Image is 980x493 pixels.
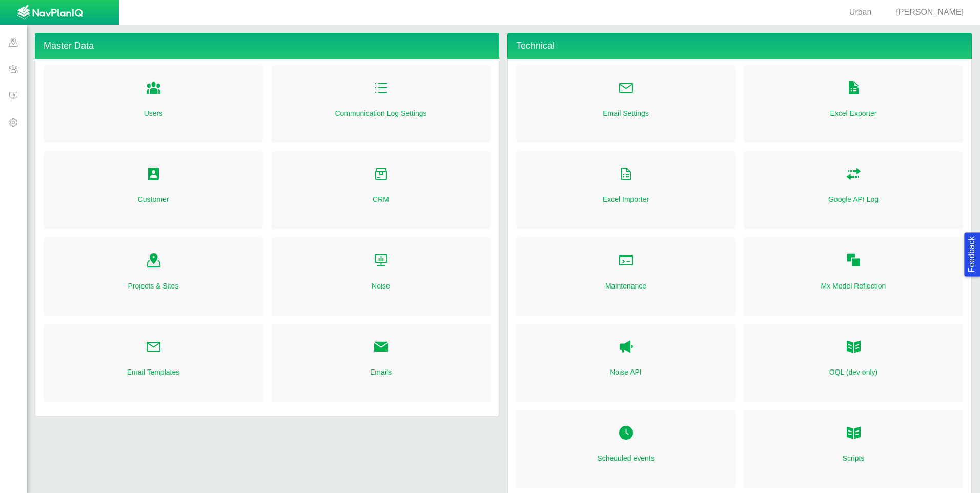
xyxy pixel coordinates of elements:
h4: Technical [507,33,972,59]
a: Folder Open Icon [618,422,634,445]
a: Excel Exporter [830,108,876,118]
a: Folder Open Icon [846,77,862,100]
div: Folder Open Icon CRM [271,151,491,229]
a: Folder Open Icon [146,250,161,272]
a: Folder Open Icon [846,422,862,445]
span: [PERSON_NAME] [896,8,964,16]
a: CRM [373,194,389,204]
a: Folder Open Icon [618,163,634,186]
div: Folder Open Icon Scripts [744,410,963,488]
button: Feedback [964,232,980,276]
a: Folder Open Icon [373,163,389,186]
div: Folder Open Icon Email Settings [516,65,736,143]
div: OQL OQL (dev only) [744,324,963,402]
div: Folder Open Icon Users [44,65,263,143]
a: Folder Open Icon [373,336,389,359]
div: Noise API Noise API [516,324,736,402]
a: Folder Open Icon [373,77,389,100]
a: Folder Open Icon [618,250,634,272]
a: Folder Open Icon [146,336,161,359]
a: Noise [372,281,390,291]
a: Scheduled events [597,453,654,463]
a: Excel Importer [603,194,649,204]
span: Urban [849,8,872,16]
a: Scripts [843,453,865,463]
a: Folder Open Icon [373,250,389,272]
a: Folder Open Icon [618,77,634,100]
a: Folder Open Icon [846,250,862,272]
img: UrbanGroupSolutionsTheme$USG_Images$logo.png [17,5,83,21]
a: Customer [138,194,169,204]
div: Folder Open Icon Google API Log [744,151,963,229]
div: Folder Open Icon Projects & Sites [44,237,263,315]
a: Folder Open Icon [146,163,161,186]
div: Folder Open Icon Scheduled events [516,410,736,488]
h4: Master Data [35,33,499,59]
a: Maintenance [605,281,646,291]
a: Noise API [610,367,641,377]
div: Folder Open Icon Excel Importer [516,151,736,229]
div: Folder Open Icon Mx Model Reflection [744,237,963,315]
a: Noise API [618,336,634,359]
div: Folder Open Icon Email Templates [44,324,263,402]
div: [PERSON_NAME] [884,7,968,18]
div: Folder Open Icon Noise [271,237,491,315]
a: Projects & Sites [128,281,179,291]
a: OQL [846,336,862,359]
div: Folder Open Icon Communication Log Settings [271,65,491,143]
a: Email Settings [603,108,648,118]
a: Communication Log Settings [335,108,427,118]
div: Folder Open Icon Customer [44,151,263,229]
a: Folder Open Icon [146,77,161,100]
a: Emails [370,367,392,377]
a: Mx Model Reflection [821,281,886,291]
a: Email Templates [127,367,179,377]
a: Folder Open Icon [846,163,862,186]
div: Folder Open Icon Excel Exporter [744,65,963,143]
a: Google API Log [828,194,879,204]
div: Folder Open Icon Emails [271,324,491,402]
div: Folder Open Icon Maintenance [516,237,736,315]
a: OQL (dev only) [829,367,877,377]
a: Users [144,108,163,118]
